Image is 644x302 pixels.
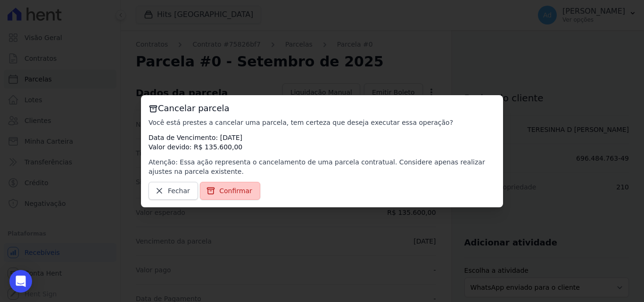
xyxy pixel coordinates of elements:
[149,103,495,114] h3: Cancelar parcela
[168,186,190,196] span: Fechar
[200,182,260,200] a: Confirmar
[219,186,252,196] span: Confirmar
[149,182,198,200] a: Fechar
[149,118,495,127] p: Você está prestes a cancelar uma parcela, tem certeza que deseja executar essa operação?
[149,133,495,152] p: Data de Vencimento: [DATE] Valor devido: R$ 135.600,00
[9,270,32,293] div: Open Intercom Messenger
[149,157,495,176] p: Atenção: Essa ação representa o cancelamento de uma parcela contratual. Considere apenas realizar...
